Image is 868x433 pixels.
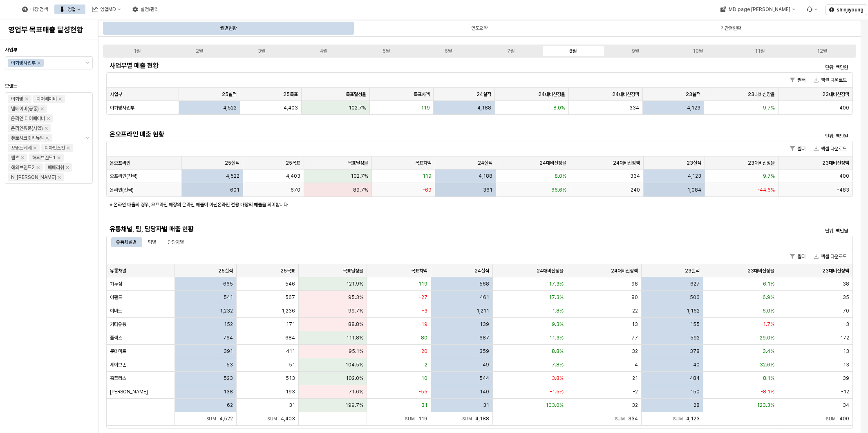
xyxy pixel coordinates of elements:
span: 17.3% [549,281,564,287]
span: 150 [690,388,700,395]
span: -27 [419,294,427,301]
div: Remove 베베리쉬 [66,166,69,169]
span: 4,522 [219,416,233,422]
div: 1월 [134,48,141,54]
div: Remove 아가방 [25,97,28,100]
div: Remove 온라인 디어베이비 [47,117,50,120]
span: 24대비신장액 [612,91,639,97]
span: 4,522 [226,173,239,179]
div: Remove 엘츠 [21,156,24,159]
div: 9월 [632,48,639,54]
label: 2월 [168,47,230,55]
span: 77 [631,335,638,341]
div: 3월 [258,48,265,54]
label: 6월 [417,47,479,55]
span: 24실적 [477,91,491,97]
span: 88.8% [348,321,363,328]
span: 8.0% [553,104,565,111]
span: 32.6% [760,362,774,368]
div: 영업MD [100,7,116,12]
div: 매장 검색 [30,7,48,12]
button: 엑셀 다운로드 [810,252,850,261]
button: 설정/관리 [128,4,163,14]
label: 4월 [293,47,355,55]
span: 23대비신장율 [748,91,775,97]
span: 378 [690,348,700,355]
span: 32 [632,348,638,355]
div: 12월 [817,48,827,54]
span: 13 [843,348,849,355]
div: 연도요약 [471,23,488,33]
p: 단위: 백만원 [671,132,848,140]
div: 아가방사업부 [11,59,36,67]
span: 9.7% [763,104,775,111]
span: 80 [421,335,427,341]
span: 롯데마트 [110,348,126,355]
span: 102.0% [346,375,363,382]
div: 베베리쉬 [48,163,64,172]
span: 119 [423,173,432,179]
div: Remove 냅베이비(공통) [40,107,44,110]
span: 이랜드 [110,294,122,301]
label: 9월 [604,47,666,55]
span: [PERSON_NAME] [110,388,148,395]
span: 24대비신장율 [538,91,565,97]
span: 24실적 [474,267,489,274]
span: 4,123 [687,104,700,111]
div: 6월 [445,48,452,54]
p: 단위: 백만원 [671,64,848,71]
div: 유통채널별 [116,237,136,247]
span: 138 [224,388,233,395]
span: 1,211 [477,308,489,314]
div: Remove 해외브랜드1 [57,156,60,159]
span: 25실적 [222,91,237,97]
span: 567 [285,294,295,301]
span: 4,522 [223,104,237,111]
div: 꼬똥드베베 [11,144,31,152]
span: 23대비신장액 [822,267,849,274]
span: 361 [483,186,492,193]
span: 89.7% [353,186,368,193]
div: 11월 [755,48,765,54]
span: 1,084 [687,186,701,193]
span: -1.5% [550,388,564,395]
span: 13 [843,362,849,368]
p: 단위: 백만원 [671,227,848,234]
span: 사업부 [110,91,122,97]
span: 22 [632,308,638,314]
span: 3.4% [763,348,774,355]
span: 39 [843,375,849,382]
span: 25목표 [283,91,298,97]
div: 매장 검색 [17,4,53,14]
span: 4,188 [475,416,489,422]
span: 이마트 [110,308,122,314]
span: Sum [405,416,418,421]
button: 필터 [787,144,809,154]
p: shinjiyoung [837,7,864,13]
p: ※ 온라인 매출의 경우, 오프라인 매장의 온라인 매출이 아닌 을 의미합니다 [110,201,725,208]
span: 4,188 [479,173,492,179]
div: 담당자별 [163,237,189,247]
span: 119 [421,104,430,111]
span: 359 [479,348,489,355]
button: 제안 사항 표시 [83,93,92,183]
span: 24대비신장액 [613,159,640,166]
span: 99.7% [348,308,363,314]
div: N_[PERSON_NAME] [11,173,56,181]
h5: 사업부별 매출 현황 [110,62,663,70]
span: 66.6% [551,186,566,193]
span: 461 [480,294,489,301]
div: 담당자별 [168,237,184,247]
span: 121.9% [346,281,363,287]
span: 139 [480,321,489,328]
span: 유통채널 [110,267,126,274]
div: 4월 [320,48,327,54]
span: 25목표 [286,159,300,166]
span: 25실적 [218,267,233,274]
span: 오프라인(전국) [110,173,138,179]
div: Remove 아가방사업부 [37,61,40,65]
span: 23대비신장율 [748,159,775,166]
span: 49 [483,362,489,368]
span: 70 [843,308,849,314]
span: 123.3% [757,402,774,408]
